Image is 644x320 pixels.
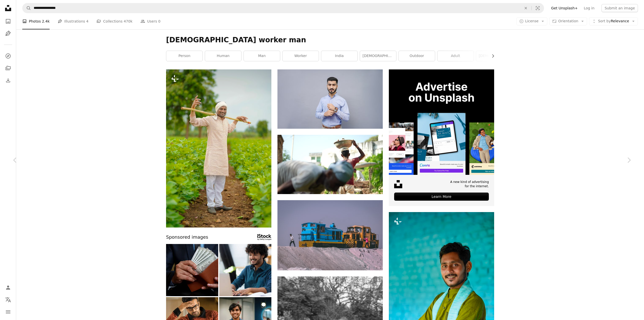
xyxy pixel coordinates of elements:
[58,13,88,29] a: Illustrations 4
[3,75,13,85] a: Download History
[124,18,132,24] span: 470k
[520,3,531,13] button: Clear
[140,13,160,29] a: Users 0
[488,51,494,61] button: scroll list to the right
[3,283,13,293] a: Log in / Sign up
[283,51,319,61] a: worker
[244,51,280,61] a: man
[96,13,132,29] a: Collections 470k
[3,307,13,317] button: Menu
[277,200,383,270] img: man walking in front of yellow and blue train
[558,19,578,23] span: Orientation
[525,19,539,23] span: License
[450,180,489,189] span: A new kind of advertising for the internet.
[614,136,644,184] a: Next
[399,51,435,61] a: outdoor
[394,193,489,201] div: Learn More
[166,69,271,228] img: Young indian farmer standing in cotton agriculture field.
[166,51,203,61] a: person
[22,3,544,13] form: Find visuals sitewide
[601,4,638,12] button: Submit an image
[277,97,383,101] a: a man wearing a blue shirt and tan pants
[166,146,271,150] a: Young indian farmer standing in cotton agriculture field.
[3,63,13,73] a: Collections
[598,19,611,23] span: Sort by
[532,3,544,13] button: Visual search
[3,295,13,305] button: Language
[548,4,581,12] a: Get Unsplash+
[394,180,402,188] img: file-1631678316303-ed18b8b5cb9cimage
[389,69,494,206] a: A new kind of advertisingfor the internet.Learn More
[476,51,512,61] a: [DEMOGRAPHIC_DATA]
[549,17,587,25] button: Orientation
[389,289,494,293] a: Indian farmer in traditional wear at home.
[23,3,31,13] button: Search Unsplash
[581,4,597,12] a: Log in
[158,18,160,24] span: 0
[166,35,494,45] h1: [DEMOGRAPHIC_DATA] worker man
[166,244,218,296] img: Money into wallet
[3,28,13,39] a: Illustrations
[389,69,494,175] img: file-1635990755334-4bfd90f37242image
[360,51,396,61] a: [DEMOGRAPHIC_DATA]
[219,244,271,296] img: Smiling young Indian man freelancer using laptop computer typing working online coworking or mode...
[437,51,474,61] a: adult
[277,135,383,194] img: a man carrying a bowl on his head
[86,18,89,24] span: 4
[3,51,13,61] a: Explore
[205,51,241,61] a: human
[277,162,383,166] a: a man carrying a bowl on his head
[166,234,208,241] span: Sponsored images
[598,19,629,24] span: Relevance
[277,233,383,237] a: man walking in front of yellow and blue train
[277,69,383,129] img: a man wearing a blue shirt and tan pants
[589,17,638,25] button: Sort byRelevance
[321,51,357,61] a: india
[516,17,548,25] button: License
[3,16,13,26] a: Photos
